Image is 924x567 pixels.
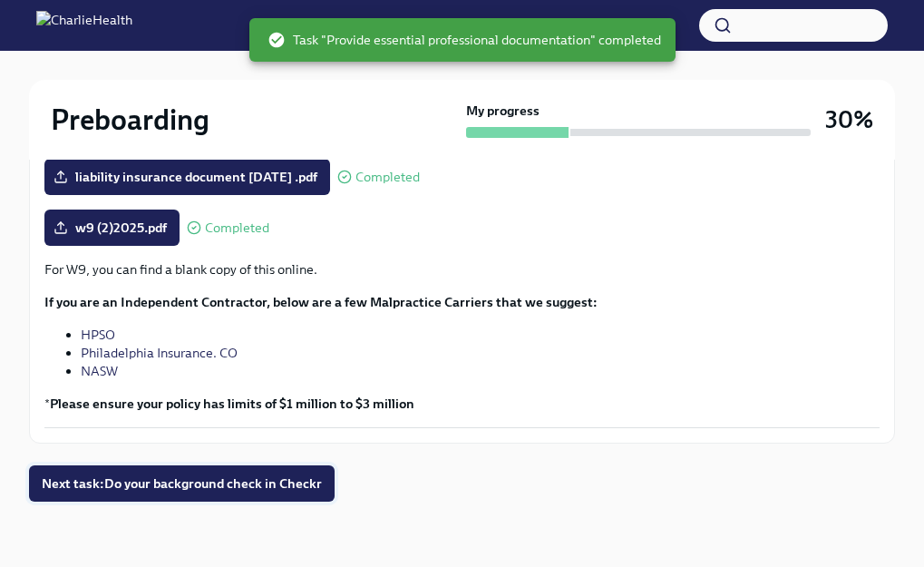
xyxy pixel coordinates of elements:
a: Philadelphia Insurance. CO [81,345,238,361]
h3: 30% [825,103,873,136]
a: NASW [81,363,118,379]
h2: Preboarding [51,102,209,138]
button: Next task:Do your background check in Checkr [29,465,335,502]
img: CharlieHealth [36,11,132,40]
strong: If you are an Independent Contractor, below are a few Malpractice Carriers that we suggest: [44,294,598,310]
span: Task "Provide essential professional documentation" completed [267,31,661,49]
span: liability insurance document [DATE] .pdf [57,168,317,186]
p: For W9, you can find a blank copy of this online. [44,260,880,279]
span: w9 (2)2025.pdf [57,219,167,237]
span: Next task : Do your background check in Checkr [42,474,322,493]
a: HPSO [81,327,115,343]
strong: Please ensure your policy has limits of $1 million to $3 million [50,396,414,412]
span: Completed [205,221,269,235]
label: w9 (2)2025.pdf [44,210,180,246]
span: Completed [355,171,420,184]
strong: My progress [466,102,540,120]
label: liability insurance document [DATE] .pdf [44,159,330,195]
